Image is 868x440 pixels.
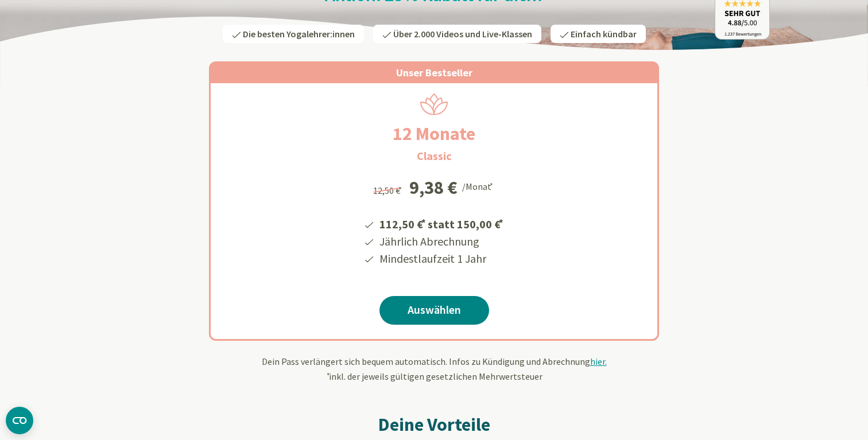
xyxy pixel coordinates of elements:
[6,407,33,434] button: CMP-Widget öffnen
[393,28,532,40] span: Über 2.000 Videos und Live-Klassen
[373,185,404,196] span: 12,50 €
[409,178,458,197] div: 9,38 €
[590,356,607,367] span: hier.
[365,120,503,147] h2: 12 Monate
[571,28,637,40] span: Einfach kündbar
[379,296,489,325] a: Auswählen
[98,355,770,383] div: Dein Pass verlängert sich bequem automatisch. Infos zu Kündigung und Abrechnung
[378,213,505,233] li: 112,50 € statt 150,00 €
[243,28,355,40] span: Die besten Yogalehrer:innen
[98,411,770,438] h2: Deine Vorteile
[396,66,472,79] span: Unser Bestseller
[417,147,452,165] h3: Classic
[378,233,505,250] li: Jährlich Abrechnung
[462,178,495,193] div: /Monat
[325,371,542,382] span: inkl. der jeweils gültigen gesetzlichen Mehrwertsteuer
[378,250,505,267] li: Mindestlaufzeit 1 Jahr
